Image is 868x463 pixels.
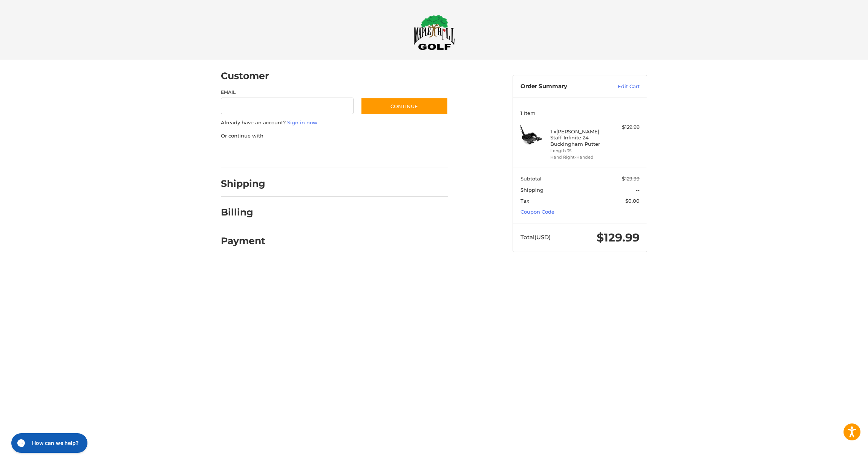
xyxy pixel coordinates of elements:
h3: 1 Item [520,110,640,116]
span: Tax [520,198,529,204]
iframe: Gorgias live chat messenger [8,431,90,455]
iframe: PayPal-paylater [282,147,339,160]
div: $129.99 [610,124,640,131]
label: Email [221,89,354,96]
img: Maple Hill Golf [413,15,455,50]
span: $129.99 [597,231,640,244]
h2: Payment [221,235,265,247]
iframe: PayPal-paypal [219,147,275,160]
button: Continue [361,98,448,115]
h2: Shipping [221,178,265,189]
h2: Customer [221,70,269,82]
span: Shipping [520,187,543,193]
a: Sign in now [287,119,317,125]
iframe: PayPal-venmo [346,147,403,160]
span: $0.00 [625,198,640,204]
p: Or continue with [221,132,448,140]
a: Coupon Code [520,209,554,215]
h3: Order Summary [520,83,602,90]
h2: Billing [221,206,265,218]
a: Edit Cart [602,83,640,90]
li: Hand Right-Handed [550,154,608,160]
span: Subtotal [520,176,542,182]
p: Already have an account? [221,119,448,127]
span: Total (USD) [520,234,551,241]
h4: 1 x [PERSON_NAME] Staff Infinite 24 Buckingham Putter [550,128,608,147]
span: $129.99 [622,176,640,182]
span: -- [636,187,640,193]
li: Length 35 [550,148,608,154]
